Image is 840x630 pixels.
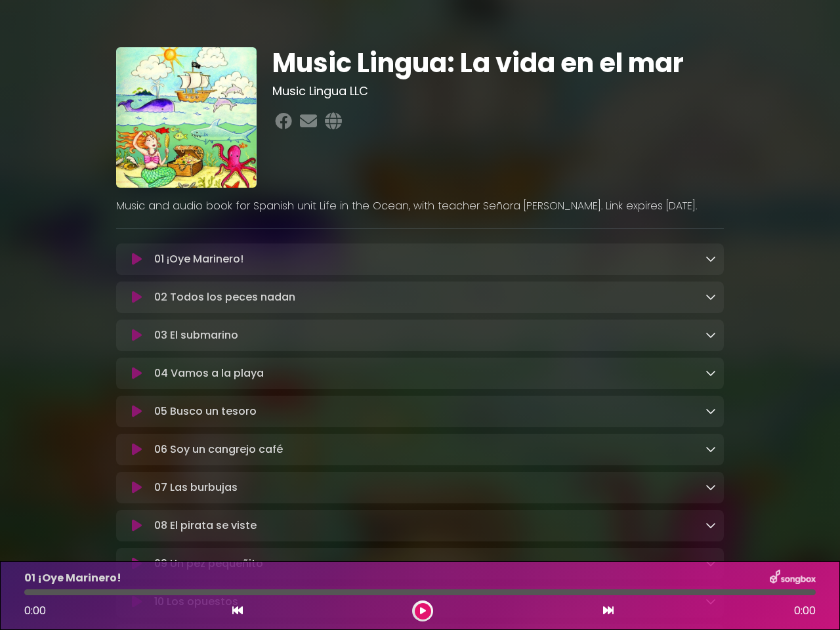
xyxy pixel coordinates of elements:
h1: Music Lingua: La vida en el mar [272,47,724,79]
span: 0:00 [24,603,46,618]
p: 01 ¡Oye Marinero! [24,570,121,586]
p: 07 Las burbujas [154,480,238,495]
p: 02 Todos los peces nadan [154,289,295,305]
p: 01 ¡Oye Marinero! [154,251,243,267]
img: songbox-logo-white.png [770,570,816,587]
p: 05 Busco un tesoro [154,404,257,419]
p: 04 Vamos a la playa [154,366,264,381]
p: Music and audio book for Spanish unit Life in the Ocean, with teacher Señora [PERSON_NAME]. Link ... [116,198,724,214]
p: 06 Soy un cangrejo café [154,442,283,457]
p: 09 Un pez pequeñito [154,556,263,572]
p: 03 El submarino [154,327,238,343]
p: 08 El pirata se viste [154,518,257,534]
h3: Music Lingua LLC [272,84,724,98]
img: 1gTXAiTTHPbHeG12ZIqQ [116,47,257,188]
span: 0:00 [794,603,816,619]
